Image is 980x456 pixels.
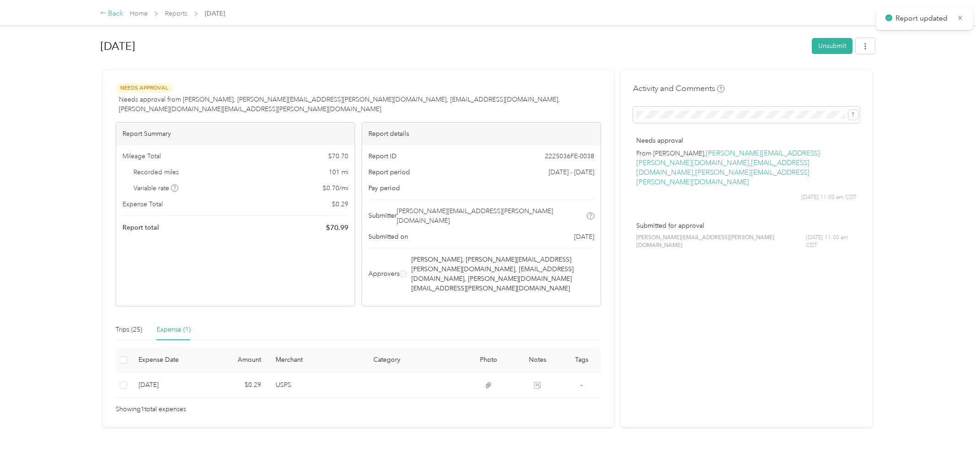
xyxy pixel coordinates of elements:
[397,206,586,225] span: [PERSON_NAME][EMAIL_ADDRESS][PERSON_NAME][DOMAIN_NAME]
[636,149,857,187] p: From [PERSON_NAME], , ,
[636,221,857,231] p: Submitted for approval
[368,151,397,161] span: Report ID
[116,325,142,335] div: Trips (25)
[562,373,601,398] td: -
[205,348,268,373] th: Amount
[411,255,592,293] span: [PERSON_NAME], [PERSON_NAME][EMAIL_ADDRESS][PERSON_NAME][DOMAIN_NAME], [EMAIL_ADDRESS][DOMAIN_NAM...
[122,151,161,161] span: Mileage Total
[574,232,594,241] span: [DATE]
[328,151,348,161] span: $ 70.70
[116,83,173,93] span: Needs Approval
[368,167,410,177] span: Report period
[332,199,348,209] span: $ 0.29
[636,168,810,187] a: [PERSON_NAME][EMAIL_ADDRESS][PERSON_NAME][DOMAIN_NAME]
[157,325,191,335] div: Expense (1)
[100,8,124,19] div: Back
[636,136,857,145] p: Needs approval
[131,373,205,398] td: 8-21-2025
[929,405,980,456] iframe: Everlance-gr Chat Button Frame
[326,222,348,233] span: $ 70.99
[545,151,594,161] span: 2225036FE-0038
[368,211,397,220] span: Submitter
[116,404,186,414] span: Showing 1 total expenses
[329,167,348,177] span: 101 mi
[812,38,852,54] button: Unsubmit
[268,373,366,398] td: USPS
[636,149,820,167] a: [PERSON_NAME][EMAIL_ADDRESS][PERSON_NAME][DOMAIN_NAME]
[323,183,348,193] span: $ 0.70 / mi
[513,348,562,373] th: Notes
[116,123,355,145] div: Report Summary
[581,381,582,389] span: -
[636,159,810,177] a: [EMAIL_ADDRESS][DOMAIN_NAME]
[133,167,179,177] span: Recorded miles
[633,83,724,94] h4: Activity and Comments
[368,269,399,279] span: Approvers
[464,348,513,373] th: Photo
[368,183,400,193] span: Pay period
[133,183,178,193] span: Variable rate
[122,223,159,232] span: Report total
[205,9,225,18] span: [DATE]
[119,95,601,114] span: Needs approval from [PERSON_NAME], [PERSON_NAME][EMAIL_ADDRESS][PERSON_NAME][DOMAIN_NAME], [EMAIL...
[895,13,950,24] p: Report updated
[101,35,805,57] h1: Aug 2025
[122,199,163,209] span: Expense Total
[562,348,601,373] th: Tags
[549,167,594,177] span: [DATE] - [DATE]
[806,234,857,250] span: [DATE] 11:00 am CDT
[368,232,408,241] span: Submitted on
[131,348,205,373] th: Expense Date
[205,373,268,398] td: $0.29
[130,10,148,17] a: Home
[165,10,187,17] a: Reports
[362,123,601,145] div: Report details
[636,234,806,250] span: [PERSON_NAME][EMAIL_ADDRESS][PERSON_NAME][DOMAIN_NAME]
[569,356,594,364] div: Tags
[366,348,464,373] th: Category
[801,193,857,202] span: [DATE] 11:00 am CDT
[268,348,366,373] th: Merchant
